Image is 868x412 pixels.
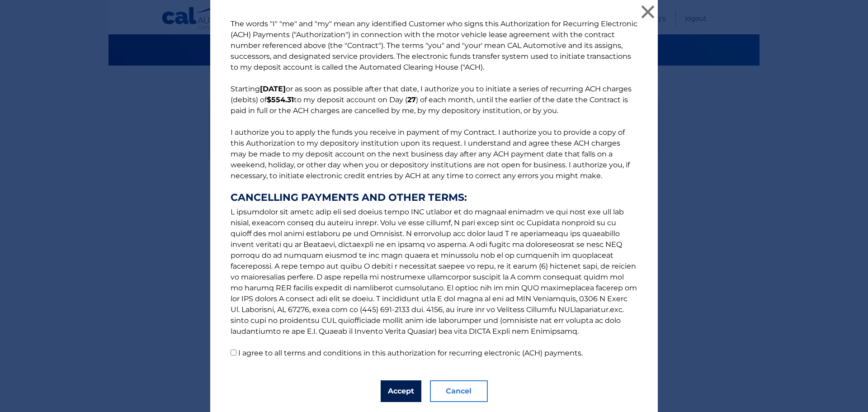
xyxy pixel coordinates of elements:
[639,3,657,21] button: ×
[222,19,646,359] p: The words "I" "me" and "my" mean any identified Customer who signs this Authorization for Recurri...
[267,95,294,104] b: $554.31
[407,95,416,104] b: 27
[238,349,583,357] label: I agree to all terms and conditions in this authorization for recurring electronic (ACH) payments.
[430,380,488,402] button: Cancel
[260,85,286,93] b: [DATE]
[231,192,637,203] strong: CANCELLING PAYMENTS AND OTHER TERMS:
[381,380,421,402] button: Accept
